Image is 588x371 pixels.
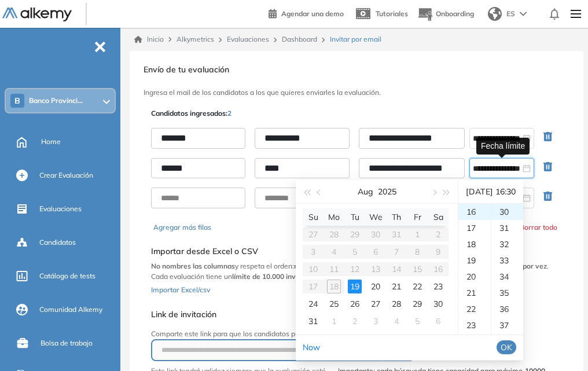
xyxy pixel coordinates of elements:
div: 35 [491,285,523,301]
div: 30 [491,204,523,220]
b: límite de 10.000 invitaciones [232,272,325,281]
button: Borrar todo [520,222,557,233]
div: 33 [491,252,523,269]
b: No nombres las columnas [151,262,235,270]
td: 2025-08-26 [344,295,365,313]
button: 2025 [378,180,396,203]
div: 1 [327,314,341,328]
div: 34 [491,269,523,285]
span: ES [506,9,515,19]
div: 19 [458,252,491,269]
div: 4 [389,314,403,328]
div: 6 [431,314,445,328]
div: Fecha límite [476,138,530,155]
td: 2025-08-20 [365,278,386,295]
span: Tutoriales [376,9,408,18]
a: Inicio [134,34,164,45]
div: 36 [491,301,523,317]
th: We [365,208,386,226]
span: OK [501,341,512,354]
img: arrow [520,12,527,16]
td: 2025-08-25 [324,295,344,313]
span: B [14,96,20,105]
b: nombre, apellido y email [294,262,374,270]
div: 21 [389,280,403,293]
div: 21 [458,285,491,301]
img: Menu [566,2,586,25]
span: Catálogo de tests [39,271,95,281]
div: 18 [458,236,491,252]
th: Sa [428,208,449,226]
td: 2025-09-05 [407,313,428,330]
td: 2025-09-06 [428,313,449,330]
td: 2025-08-31 [303,313,324,330]
div: 19 [348,280,362,293]
a: Agendar una demo [269,6,344,20]
a: Evaluaciones [227,35,269,43]
div: 38 [491,333,523,350]
td: 2025-08-23 [428,278,449,295]
th: Su [303,208,324,226]
button: Importar Excel/csv [151,282,210,296]
button: OK [497,340,516,354]
div: 20 [458,269,491,285]
span: Crear Evaluación [39,170,93,181]
th: Tu [344,208,365,226]
div: 24 [306,297,320,311]
a: Dashboard [282,35,317,43]
h5: Importar desde Excel o CSV [151,247,562,256]
span: 2 [227,109,231,117]
td: 2025-08-21 [386,278,407,295]
td: 2025-08-29 [407,295,428,313]
td: 2025-08-24 [303,295,324,313]
span: Onboarding [436,9,474,18]
span: Comunidad Alkemy [39,304,102,315]
div: 5 [410,314,424,328]
div: 20 [369,280,383,293]
button: Aug [358,180,373,203]
span: Alkymetrics [177,35,214,43]
div: 17 [458,220,491,236]
span: Importar Excel/csv [151,285,210,294]
th: Fr [407,208,428,226]
div: 16 [458,204,491,220]
th: Th [386,208,407,226]
td: 2025-08-22 [407,278,428,295]
div: 29 [410,297,424,311]
td: 2025-09-03 [365,313,386,330]
div: 28 [389,297,403,311]
div: 25 [327,297,341,311]
div: 2 [348,314,362,328]
h3: Ingresa el mail de los candidatos a los que quieres enviarles la evaluación. [144,89,569,97]
div: 31 [306,314,320,328]
button: Agregar más filas [153,222,211,233]
span: Candidatos [39,237,76,248]
td: 2025-09-02 [344,313,365,330]
span: Agendar una demo [281,9,344,18]
span: Banco Provinci... [29,96,83,105]
th: Mo [324,208,344,226]
div: 31 [491,220,523,236]
div: 22 [410,280,424,293]
span: Bolsa de trabajo [41,338,93,348]
p: Candidatos ingresados: [151,108,231,119]
td: 2025-08-19 [344,278,365,295]
td: 2025-08-27 [365,295,386,313]
div: 3 [369,314,383,328]
span: Home [41,137,61,147]
div: [DATE] 16:30 [463,180,519,203]
td: 2025-08-30 [428,295,449,313]
div: 27 [369,297,383,311]
div: 22 [458,301,491,317]
h5: Link de invitación [151,310,562,319]
div: 32 [491,236,523,252]
img: Logo [2,8,72,22]
button: Onboarding [417,2,474,27]
img: world [488,7,502,21]
div: 26 [348,297,362,311]
p: y respeta el orden: . Podrás importar archivos de . Cada evaluación tiene un . [151,261,562,282]
td: 2025-09-01 [324,313,344,330]
a: Now [303,342,320,352]
span: Invitar por email [330,34,381,45]
div: 37 [491,317,523,333]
